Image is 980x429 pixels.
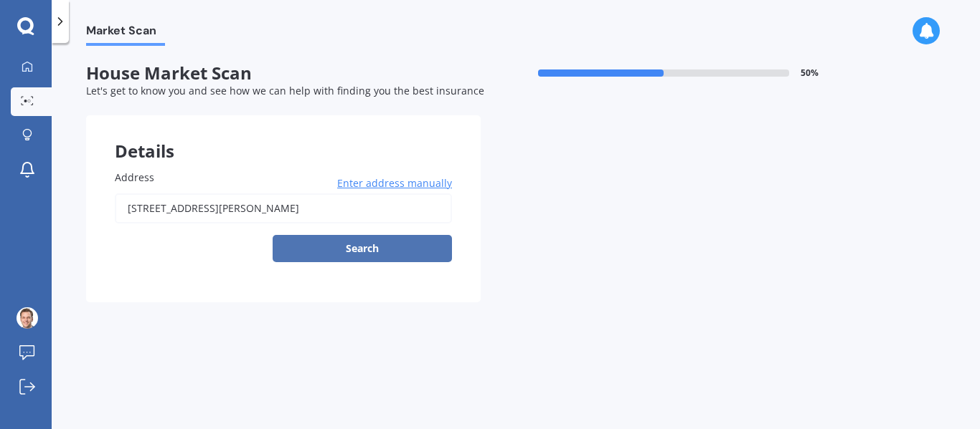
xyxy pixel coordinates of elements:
[801,68,819,78] span: 50 %
[86,84,484,97] span: Let's get to know you and see how we can help with finding you the best insurance
[115,170,154,184] span: Address
[86,63,481,84] span: House Market Scan
[86,115,481,158] div: Details
[86,24,165,43] span: Market Scan
[17,307,38,329] img: picture
[337,176,452,191] span: Enter address manually
[115,193,452,223] input: Enter address
[273,235,452,262] button: Search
